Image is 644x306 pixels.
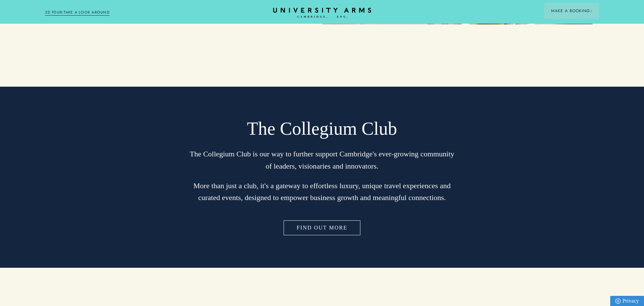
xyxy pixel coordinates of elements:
[187,118,457,140] h2: The Collegium Club
[544,3,599,19] button: Make a BookingArrow icon
[45,9,110,16] a: 3D TOUR:TAKE A LOOK AROUND
[615,298,621,304] img: Privacy
[590,10,592,12] img: Arrow icon
[187,148,457,172] p: The Collegium Club is our way to further support Cambridge's ever-growing community of leaders, v...
[551,8,592,14] span: Make a Booking
[273,8,371,18] a: Home
[187,180,457,203] p: More than just a club, it's a gateway to effortless luxury, unique travel experiences and curated...
[282,219,361,237] a: FIND OUT MORE
[610,296,644,306] a: Privacy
